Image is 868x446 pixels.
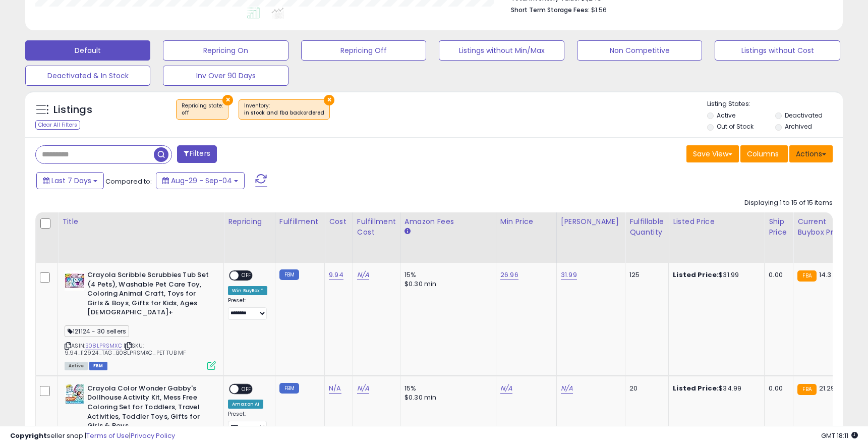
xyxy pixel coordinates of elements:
[673,384,757,393] div: $34.99
[769,384,785,393] div: 0.00
[329,270,343,280] a: 9.94
[228,297,267,320] div: Preset:
[86,431,129,440] a: Terms of Use
[404,227,411,236] small: Amazon Fees.
[156,172,245,189] button: Aug-29 - Sep-04
[561,383,573,394] a: N/A
[357,216,396,238] div: Fulfillment Cost
[279,216,320,227] div: Fulfillment
[65,270,216,369] div: ASIN:
[629,384,661,393] div: 20
[404,280,488,289] div: $0.30 min
[673,383,719,393] b: Listed Price:
[239,384,255,393] span: OFF
[747,149,779,159] span: Columns
[53,103,92,117] h5: Listings
[819,270,832,280] span: 14.3
[239,271,255,280] span: OFF
[707,99,843,109] p: Listing States:
[244,102,324,117] span: Inventory :
[25,66,150,86] button: Deactivated & In Stock
[329,216,349,227] div: Cost
[821,431,858,440] span: 2025-09-12 18:11 GMT
[500,270,518,280] a: 26.96
[740,145,788,162] button: Columns
[87,270,210,320] b: Crayola Scribble Scrubbies Tub Set (4 Pets), Washable Pet Care Toy, Coloring Animal Craft, Toys f...
[404,384,488,393] div: 15%
[65,325,129,337] span: 121124 - 30 sellers
[25,40,150,61] button: Default
[279,383,299,394] small: FBM
[797,270,816,282] small: FBA
[511,6,590,14] b: Short Term Storage Fees:
[357,383,369,394] a: N/A
[65,342,186,357] span: | SKU: 9.94_112924_TAG_B08LPRSMXC_PET TUB MF
[439,40,564,61] button: Listings without Min/Max
[35,120,80,130] div: Clear All Filters
[10,431,175,441] div: seller snap | |
[797,384,816,395] small: FBA
[244,109,324,117] div: in stock and fba backordered
[744,198,833,208] div: Displaying 1 to 15 of 15 items
[500,216,552,227] div: Min Price
[228,411,267,433] div: Preset:
[62,216,219,227] div: Title
[629,270,661,280] div: 125
[673,216,760,227] div: Listed Price
[228,400,263,409] div: Amazon AI
[673,270,757,280] div: $31.99
[222,95,233,105] button: ×
[769,270,785,280] div: 0.00
[85,342,122,350] a: B08LPRSMXC
[324,95,334,105] button: ×
[87,384,210,433] b: Crayola Color Wonder Gabby's Dollhouse Activity Kit, Mess Free Coloring Set for Toddlers, Travel ...
[404,270,488,280] div: 15%
[561,216,621,227] div: [PERSON_NAME]
[105,177,152,186] span: Compared to:
[797,216,849,238] div: Current Buybox Price
[673,270,719,280] b: Listed Price:
[769,216,789,238] div: Ship Price
[577,40,702,61] button: Non Competitive
[629,216,664,238] div: Fulfillable Quantity
[279,269,299,280] small: FBM
[686,145,739,162] button: Save View
[228,216,271,227] div: Repricing
[789,145,833,162] button: Actions
[177,145,216,163] button: Filters
[715,40,840,61] button: Listings without Cost
[228,286,267,295] div: Win BuyBox *
[819,383,835,393] span: 21.29
[785,111,823,120] label: Deactivated
[89,362,107,370] span: FBM
[357,270,369,280] a: N/A
[36,172,104,189] button: Last 7 Days
[51,176,91,186] span: Last 7 Days
[171,176,232,186] span: Aug-29 - Sep-04
[404,216,492,227] div: Amazon Fees
[301,40,426,61] button: Repricing Off
[717,111,735,120] label: Active
[65,270,85,291] img: 51F8AirIaPL._SL40_.jpg
[561,270,577,280] a: 31.99
[163,40,288,61] button: Repricing On
[65,362,88,370] span: All listings currently available for purchase on Amazon
[10,431,47,440] strong: Copyright
[404,393,488,402] div: $0.30 min
[131,431,175,440] a: Privacy Policy
[591,5,607,15] span: $1.56
[785,122,812,131] label: Archived
[717,122,754,131] label: Out of Stock
[163,66,288,86] button: Inv Over 90 Days
[500,383,512,394] a: N/A
[182,109,223,117] div: off
[329,383,341,394] a: N/A
[65,384,85,404] img: 51JfCXnCwbL._SL40_.jpg
[182,102,223,117] span: Repricing state :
